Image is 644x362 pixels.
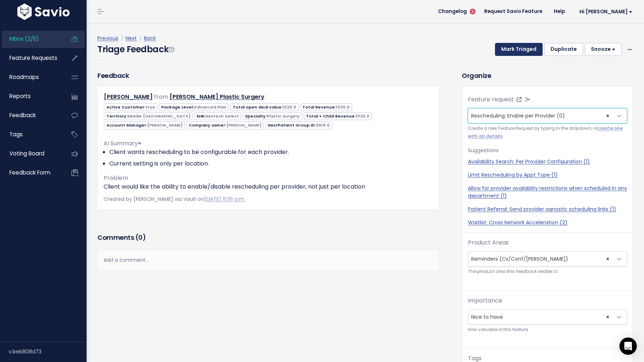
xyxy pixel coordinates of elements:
[9,131,23,138] span: Tags
[9,111,36,119] span: Feedback
[16,4,71,20] img: logo-white.9d6f32f41409.svg
[144,35,156,42] a: Back
[104,174,128,182] span: Problem
[97,43,174,56] h4: Triage Feedback
[619,337,637,355] div: Open Intercom Messenger
[104,195,245,203] span: Created by [PERSON_NAME] via Vault on
[2,31,60,47] a: Inbox (2/0)
[226,122,262,128] span: [PERSON_NAME]
[468,219,627,226] a: Waitlist: Cross Network Acceleration (2)
[468,251,627,266] span: Reminders (Cx/Conf/Resch)
[97,233,439,243] h3: Comments ( )
[104,122,185,129] span: Account Manager:
[2,164,60,181] a: Feedback form
[606,252,609,266] span: ×
[606,310,609,324] span: ×
[109,159,433,168] li: Current setting is only per location.
[468,125,623,139] a: create one with all details
[9,54,57,62] span: Feature Requests
[548,6,571,17] a: Help
[2,50,60,66] a: Feature Requests
[2,126,60,143] a: Tags
[468,146,627,155] p: Suggestions
[9,73,39,81] span: Roadmaps
[336,104,350,110] span: 1020.0
[109,148,433,156] li: Client wants rescheduling to be configurable for each provider.
[468,206,627,213] a: Patient Referral: Send provider agnostic scheduling links (1)
[186,122,264,129] span: Company owner:
[468,296,502,305] label: Importance
[204,195,245,203] a: [DATE] 11:06 a.m.
[265,122,332,129] span: NextPatient Group ID:
[2,145,60,162] a: Voting Board
[126,35,137,42] a: Next
[606,109,609,123] span: ×
[9,150,44,157] span: Voting Board
[97,35,118,42] a: Previous
[468,125,627,140] small: Create a new Feature Request by typing in the dropdown, or .
[468,310,612,324] span: Nice to have
[242,112,302,120] span: Specialty:
[468,309,627,325] span: Nice to have
[300,103,352,111] span: Total Revenue:
[9,169,51,176] span: Feedback form
[194,112,241,120] span: EHR:
[316,122,330,128] span: 5616.0
[544,43,583,56] button: Duplicate
[104,182,433,191] p: Client would like the ability to enable/disable rescheduling per provider, not just per location
[97,71,129,80] h3: Feedback
[468,158,627,165] a: Availability Search: Per Provider Configuration (1)
[579,9,632,14] span: Hi [PERSON_NAME]
[471,112,565,119] span: Rescheduling: Enable per Provider (0)
[147,122,183,128] span: [PERSON_NAME]
[356,113,369,119] span: 1020.0
[282,104,296,110] span: 1020.0
[194,104,227,110] span: Advanced Plan
[470,9,476,14] span: 5
[468,252,612,266] span: Reminders (Cx/Conf/Resch)
[104,93,153,101] a: [PERSON_NAME]
[120,35,124,42] span: |
[154,93,168,101] span: from
[2,88,60,105] a: Reports
[9,342,87,361] div: v.beb808d73
[438,9,467,14] span: Changelog
[571,6,638,17] a: Hi [PERSON_NAME]
[159,103,229,111] span: Package Level:
[104,112,193,120] span: Territory:
[97,250,439,271] div: Add a comment...
[304,112,372,120] span: Total + Child Revenue:
[138,35,143,42] span: |
[205,113,239,119] span: Nextech Select
[267,113,300,119] span: Plastic Surgery
[468,238,509,247] label: Product Areas
[2,69,60,85] a: Roadmaps
[585,43,622,56] button: Snooze
[230,103,298,111] span: Total open deal value:
[478,6,548,17] a: Request Savio Feature
[104,103,157,111] span: Active Customer:
[127,113,190,119] span: Middle [GEOGRAPHIC_DATA]
[462,71,633,80] h3: Organize
[468,326,627,334] small: How valuable is this feature
[2,107,60,124] a: Feedback
[170,93,264,101] a: [PERSON_NAME] Plastic Surgery
[145,104,155,110] span: true
[468,171,627,179] a: Limit Rescheduling by Appt Type (1)
[9,35,39,43] span: Inbox (2/0)
[495,43,543,56] button: Mark Triaged
[468,95,514,104] label: Feature request
[468,268,627,275] small: The product area this feedback relates to
[104,139,141,147] span: AI Summary
[138,233,143,242] span: 0
[9,92,31,100] span: Reports
[468,185,627,200] a: Allow for provider availablity restrictions when scheduled in any department (1)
